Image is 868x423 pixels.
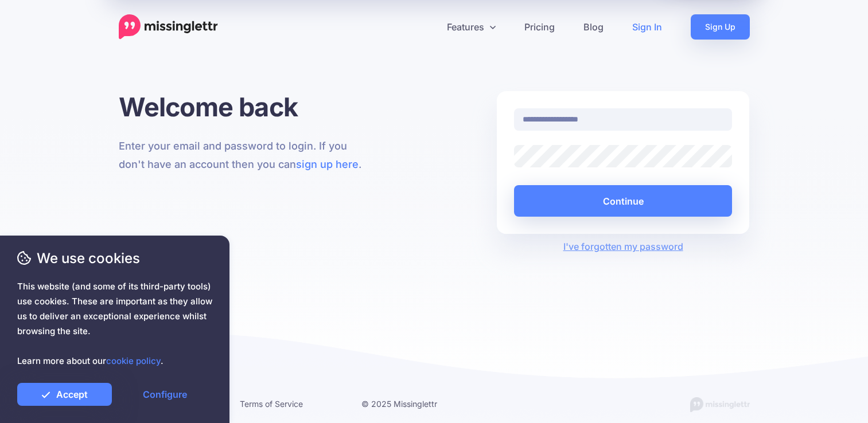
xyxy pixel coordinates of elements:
p: Enter your email and password to login. If you don't have an account then you can . [119,137,372,174]
h1: Welcome back [119,91,372,123]
span: This website (and some of its third-party tools) use cookies. These are important as they allow u... [17,279,212,369]
a: Terms of Service [240,399,303,409]
span: We use cookies [17,248,212,268]
a: Configure [118,383,212,406]
a: cookie policy [106,355,161,366]
a: Features [433,14,510,40]
a: I've forgotten my password [563,241,683,252]
a: Sign Up [691,14,750,40]
li: © 2025 Missinglettr [361,397,466,411]
a: sign up here [296,158,359,170]
a: Blog [569,14,618,40]
a: Sign In [618,14,676,40]
a: Pricing [510,14,569,40]
a: Accept [17,383,112,406]
button: Continue [514,185,733,217]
